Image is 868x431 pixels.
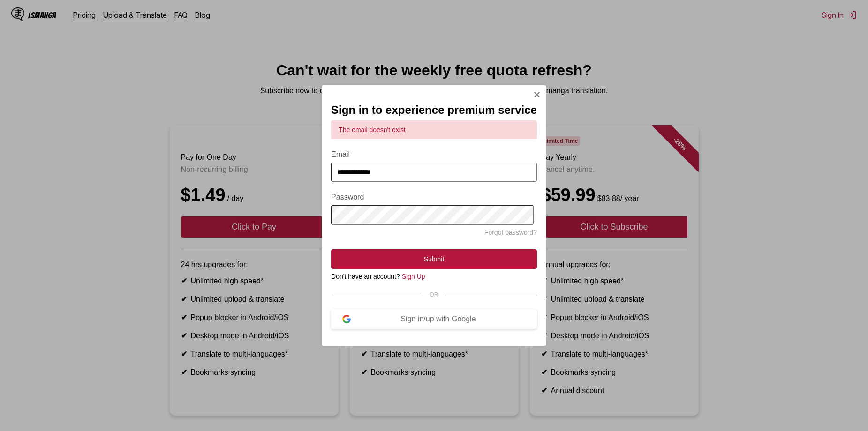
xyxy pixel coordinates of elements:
button: Sign in/up with Google [331,309,537,329]
div: Sign in/up with Google [351,315,526,323]
div: Don't have an account? [331,273,537,280]
div: The email doesn't exist [331,120,537,139]
img: google-logo [342,315,351,323]
label: Password [331,193,537,201]
h2: Sign in to experience premium service [331,104,537,117]
div: OR [331,291,537,298]
div: Sign In Modal [322,85,546,346]
label: Email [331,150,537,159]
img: Close [533,91,541,98]
button: Submit [331,249,537,269]
a: Forgot password? [484,229,537,236]
a: Sign Up [402,273,425,280]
